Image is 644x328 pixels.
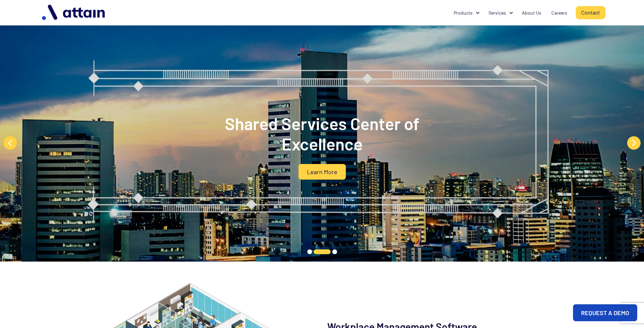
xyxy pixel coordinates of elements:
[314,249,331,254] button: 2 of 3
[332,249,337,254] button: 3 of 3
[483,6,517,19] div: Services
[573,304,637,321] a: REQUEST A DEMO
[627,136,641,150] button: Next
[551,9,567,16] div: Careers
[488,9,506,16] div: Services
[307,249,312,254] button: 1 of 3
[546,6,572,19] a: Careers
[299,164,346,180] a: Learn More
[3,136,17,150] button: Previous
[454,9,473,16] div: Products
[187,113,457,154] h2: Shared Services Center of Excellence
[449,6,483,19] div: Products
[517,6,546,19] a: About Us
[39,2,110,23] img: logo
[522,9,541,16] div: About Us
[576,6,605,19] a: Contact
